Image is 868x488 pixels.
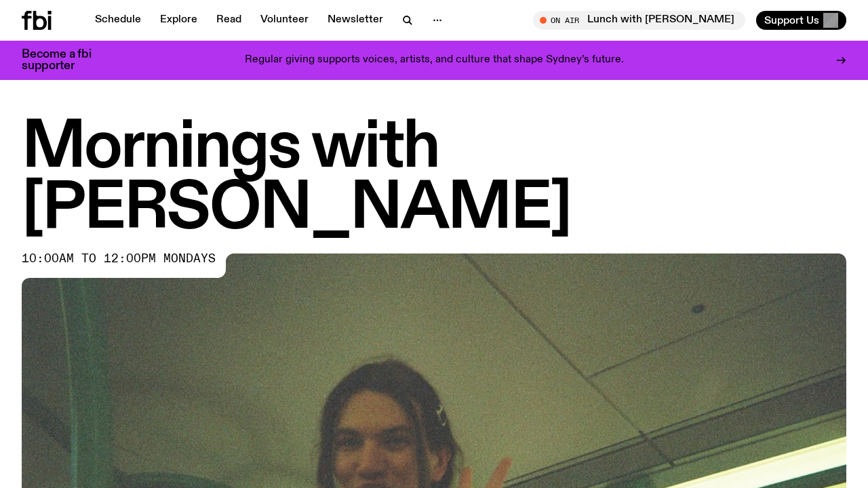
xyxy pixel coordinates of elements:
[208,11,250,30] a: Read
[756,11,846,30] button: Support Us
[22,49,108,72] h3: Become a fbi supporter
[22,118,846,240] h1: Mornings with [PERSON_NAME]
[533,11,745,30] button: On AirLunch with [PERSON_NAME]
[764,14,819,26] span: Support Us
[245,54,624,66] p: Regular giving supports voices, artists, and culture that shape Sydney’s future.
[319,11,391,30] a: Newsletter
[87,11,149,30] a: Schedule
[22,253,216,264] span: 10:00am to 12:00pm mondays
[152,11,205,30] a: Explore
[252,11,317,30] a: Volunteer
